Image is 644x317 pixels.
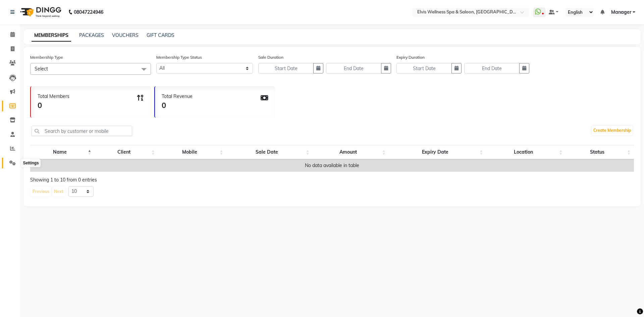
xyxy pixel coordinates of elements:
label: Membership Type Status [156,54,202,60]
th: Mobile: activate to sort column ascending [158,145,226,159]
label: Expiry Duration [396,54,425,60]
th: Client: activate to sort column ascending [95,145,158,159]
th: Amount: activate to sort column ascending [313,145,389,159]
label: Sale Duration [258,54,283,60]
th: Expiry Date: activate to sort column ascending [389,145,486,159]
a: VOUCHERS [112,32,139,38]
input: Search by customer or mobile [32,126,132,136]
span: Select [35,66,48,72]
input: End Date [326,63,381,73]
a: PACKAGES [79,32,104,38]
div: 0 [162,100,193,111]
th: Name: activate to sort column descending [30,145,95,159]
input: Start Date [396,63,452,73]
div: Settings [21,159,40,167]
th: Status: activate to sort column ascending [566,145,634,159]
button: Previous [31,187,51,196]
span: Manager [611,9,631,16]
b: 08047224946 [74,3,103,21]
th: Location: activate to sort column ascending [486,145,566,159]
img: logo [17,3,63,21]
a: MEMBERSHIPS [32,30,71,42]
input: Start Date [258,63,314,73]
input: End Date [464,63,520,73]
a: Create Membership [592,126,633,135]
div: Total Members [38,93,69,100]
th: Sale Date: activate to sort column ascending [226,145,313,159]
div: Showing 1 to 10 from 0 entries [30,176,634,183]
td: No data available in table [30,159,634,172]
button: Next [52,187,65,196]
div: 0 [38,100,69,111]
label: Membership Type [30,54,63,60]
div: Total Revenue [162,93,193,100]
a: GIFT CARDS [147,32,174,38]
